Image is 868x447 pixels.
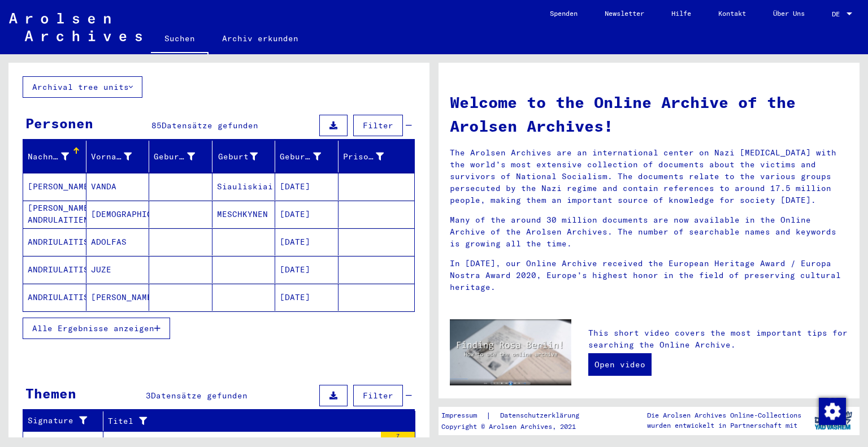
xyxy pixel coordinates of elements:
p: In [DATE], our Online Archive received the European Heritage Award / Europa Nostra Award 2020, Eu... [450,258,848,293]
img: Arolsen_neg.svg [9,13,142,41]
div: Geburt‏ [217,151,258,163]
img: yv_logo.png [812,406,854,435]
div: Themen [25,383,76,403]
p: Die Arolsen Archives Online-Collections [647,410,801,420]
div: Nachname [28,151,69,163]
mat-header-cell: Geburtsname [149,141,212,172]
p: Many of the around 30 million documents are now available in the Online Archive of the Arolsen Ar... [450,214,848,250]
span: Filter [363,390,393,401]
div: Titel [108,412,401,430]
div: Signature [28,415,89,427]
div: Geburtsname [154,151,195,163]
mat-header-cell: Geburtsdatum [275,141,338,172]
p: The Arolsen Archives are an international center on Nazi [MEDICAL_DATA] with the world’s most ext... [450,147,848,206]
div: Personen [25,113,93,133]
div: Vorname [91,147,149,166]
mat-cell: [PERSON_NAME] [23,173,86,200]
mat-cell: ADOLFAS [86,228,150,255]
mat-header-cell: Geburt‏ [212,141,276,172]
span: Datensätze gefunden [162,120,258,131]
mat-cell: [DATE] [275,228,338,255]
p: wurden entwickelt in Partnerschaft mit [647,420,801,431]
div: Geburtsname [154,147,212,166]
mat-cell: ANDRIULAITIS [23,228,86,255]
div: | [441,410,593,422]
div: Geburt‏ [217,147,275,166]
a: Datenschutzerklärung [491,410,593,422]
mat-header-cell: Vorname [86,141,150,172]
mat-cell: [PERSON_NAME] [86,284,150,311]
mat-cell: JUZE [86,256,150,283]
mat-cell: [PERSON_NAME] ANDRULAITIENE [23,201,86,228]
div: Signature [28,412,103,430]
div: Nachname [28,147,86,166]
a: Archiv erkunden [209,25,312,52]
mat-cell: [DEMOGRAPHIC_DATA] [86,201,150,228]
span: Alle Ergebnisse anzeigen [32,323,154,333]
span: Datensätze gefunden [151,390,248,401]
div: Geburtsdatum [280,151,321,163]
div: Geburtsdatum [280,147,338,166]
span: 3 [146,390,151,401]
img: Zustimmung ändern [819,398,846,425]
mat-cell: [DATE] [275,256,338,283]
mat-cell: [DATE] [275,173,338,200]
h1: Welcome to the Online Archive of the Arolsen Archives! [450,90,848,138]
mat-header-cell: Prisoner # [338,141,415,172]
button: Archival tree units [23,76,142,98]
a: Suchen [151,25,209,54]
span: DE [832,10,844,18]
p: This short video covers the most important tips for searching the Online Archive. [588,327,848,351]
div: Zustimmung ändern [818,397,845,424]
div: Titel [108,415,387,427]
button: Filter [353,385,403,406]
div: Prisoner # [343,147,401,166]
div: Prisoner # [343,151,384,163]
mat-cell: Siauliskiai [212,173,276,200]
a: Impressum [441,410,486,422]
div: 7 [381,432,415,443]
mat-cell: [DATE] [275,201,338,228]
p: Copyright © Arolsen Archives, 2021 [441,422,593,432]
img: video.jpg [450,319,571,385]
mat-cell: ANDRIULAITIS [23,256,86,283]
a: Open video [588,353,652,376]
div: Vorname [91,151,132,163]
mat-cell: ANDRIULAITIS [23,284,86,311]
button: Alle Ergebnisse anzeigen [23,318,170,339]
mat-cell: [DATE] [275,284,338,311]
mat-cell: VANDA [86,173,150,200]
button: Filter [353,115,403,136]
span: 85 [151,120,162,131]
mat-cell: MESCHKYNEN [212,201,276,228]
span: Filter [363,120,393,131]
mat-header-cell: Nachname [23,141,86,172]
